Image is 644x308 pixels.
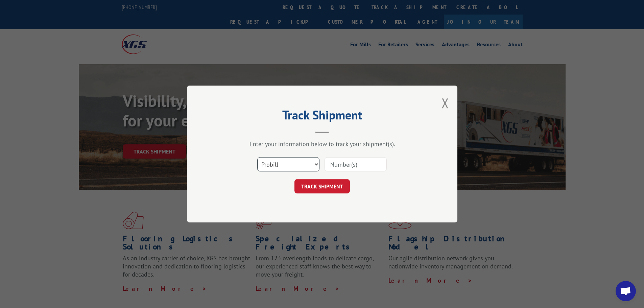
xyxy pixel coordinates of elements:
button: Close modal [442,94,449,112]
div: Enter your information below to track your shipment(s). [221,140,424,148]
button: TRACK SHIPMENT [294,179,350,193]
div: Open chat [616,281,636,301]
input: Number(s) [325,157,387,171]
h2: Track Shipment [221,110,424,123]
